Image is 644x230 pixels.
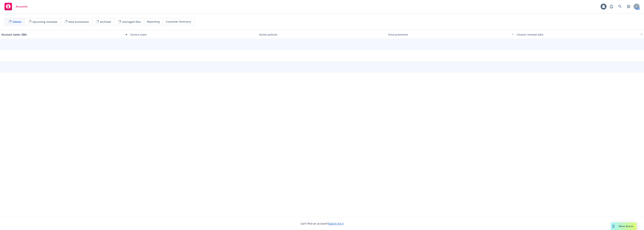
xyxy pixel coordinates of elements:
[100,20,111,24] span: Archived
[611,223,616,230] div: Drag to move
[625,3,632,10] a: Switch app
[259,33,385,36] div: Active policies
[611,223,637,230] button: Nova Assist
[388,33,510,36] div: Total premiums
[300,222,344,226] span: Can't find an account?
[328,222,344,225] a: Search for it
[32,20,57,24] span: Upcoming renewals
[515,30,644,39] button: Closest renewal date
[129,30,258,39] button: Service team
[619,225,634,228] span: Nova Assist
[122,20,141,24] span: Untriaged files
[616,3,624,10] a: Search
[258,30,386,39] button: Active policies
[16,5,28,8] span: Accounts
[147,20,160,24] span: Reporting
[166,20,191,24] span: Customer Directory
[130,33,256,36] div: Service team
[608,3,615,10] a: Report a Bug
[386,30,515,39] button: Total premiums
[3,1,29,12] a: Accounts
[517,33,638,36] div: Closest renewal date
[1,33,123,36] div: Account name, DBA
[69,20,89,24] span: New businesses
[13,20,21,24] span: Clients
